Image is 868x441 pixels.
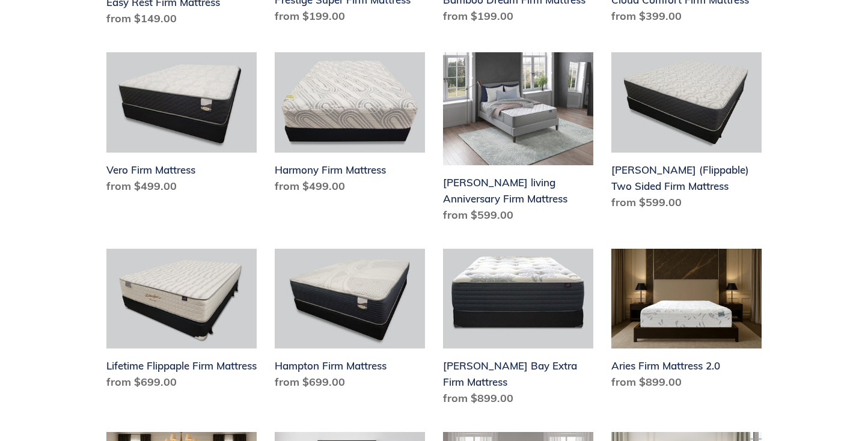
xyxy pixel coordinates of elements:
[275,52,425,199] a: Harmony Firm Mattress
[443,249,593,412] a: Chadwick Bay Extra Firm Mattress
[611,249,762,395] a: Aries Firm Mattress 2.0
[106,249,257,395] a: Lifetime Flippaple Firm Mattress
[275,249,425,395] a: Hampton Firm Mattress
[611,52,762,215] a: Del Ray (Flippable) Two Sided Firm Mattress
[106,52,257,199] a: Vero Firm Mattress
[443,52,593,228] a: Scott living Anniversary Firm Mattress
